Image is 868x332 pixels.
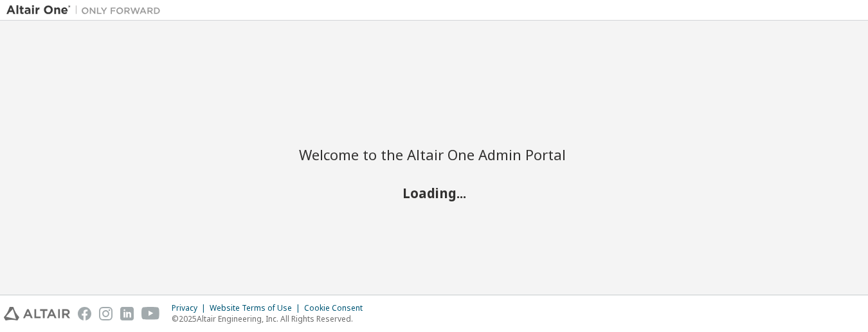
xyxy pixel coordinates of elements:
[4,307,70,320] img: altair_logo.svg
[172,303,210,313] div: Privacy
[78,307,91,320] img: facebook.svg
[299,185,569,201] h2: Loading...
[141,307,160,320] img: youtube.svg
[120,307,134,320] img: linkedin.svg
[6,4,167,17] img: Altair One
[172,313,370,324] p: © 2025 Altair Engineering, Inc. All Rights Reserved.
[99,307,113,320] img: instagram.svg
[304,303,370,313] div: Cookie Consent
[299,145,569,163] h2: Welcome to the Altair One Admin Portal
[210,303,304,313] div: Website Terms of Use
